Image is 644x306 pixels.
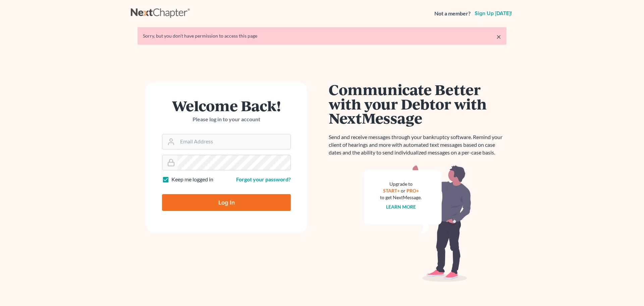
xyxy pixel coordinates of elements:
input: Log In [162,194,291,211]
div: Sorry, but you don't have permission to access this page [143,33,501,39]
input: Email Address [177,134,290,149]
span: or [401,188,406,193]
div: to get NextMessage. [380,194,422,201]
h1: Communicate Better with your Debtor with NextMessage [329,82,506,125]
div: Upgrade to [380,181,422,187]
a: Sign up [DATE]! [473,11,513,16]
a: START+ [383,188,400,193]
img: nextmessage_bg-59042aed3d76b12b5cd301f8e5b87938c9018125f34e5fa2b7a6b67550977c72.svg [364,165,471,282]
strong: Not a member? [434,10,471,17]
a: Forgot your password? [236,176,291,182]
p: Please log in to your account [162,116,291,123]
a: PRO+ [407,188,419,193]
a: Learn more [386,204,416,210]
a: × [496,33,501,41]
h1: Welcome Back! [162,98,291,113]
p: Send and receive messages through your bankruptcy software. Remind your client of hearings and mo... [329,133,506,157]
label: Keep me logged in [171,176,213,183]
